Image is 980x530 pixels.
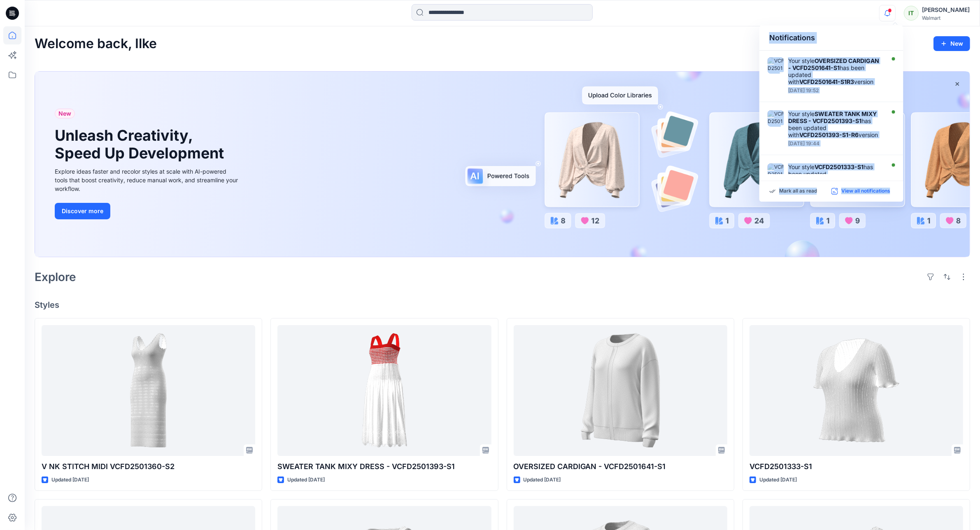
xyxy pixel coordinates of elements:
[35,36,157,51] h2: Welcome back, Ilke
[768,57,784,74] img: VCFD2501641-S1R3
[841,188,890,195] p: View all notifications
[287,476,325,484] p: Updated [DATE]
[55,203,110,219] button: Discover more
[922,15,970,21] div: Walmart
[55,127,228,162] h1: Unleash Creativity, Speed Up Development
[524,476,561,484] p: Updated [DATE]
[922,5,970,15] div: [PERSON_NAME]
[815,163,864,170] strong: VCFD2501333-S1
[55,167,240,193] div: Explore ideas faster and recolor styles at scale with AI-powered tools that boost creativity, red...
[35,300,970,310] h4: Styles
[51,476,89,484] p: Updated [DATE]
[42,461,255,472] p: V NK STITCH MIDI VCFD2501360-S2
[768,163,784,180] img: VCFD2501333-S1-R7-white3_128Overlay
[514,461,727,472] p: OVERSIZED CARDIGAN - VCFD2501641-S1
[514,325,727,456] a: OVERSIZED CARDIGAN - VCFD2501641-S1
[750,325,963,456] a: VCFD2501333-S1
[788,57,883,85] div: Your style has been updated with version
[904,6,919,21] div: IT
[788,110,883,138] div: Your style has been updated with version
[788,57,879,71] strong: OVERSIZED CARDIGAN - VCFD2501641-S1
[768,110,784,127] img: VCFD2501393-S1-R6
[35,270,76,284] h2: Explore
[788,110,877,124] strong: SWEATER TANK MIXY DRESS - VCFD2501393-S1
[933,36,970,51] button: New
[277,325,491,456] a: SWEATER TANK MIXY DRESS - VCFD2501393-S1
[788,163,883,191] div: Your style has been updated with version
[799,78,854,85] strong: VCFD2501641-S1R3
[799,131,859,138] strong: VCFD2501393-S1-R6
[750,461,963,472] p: VCFD2501333-S1
[788,141,883,146] div: Thursday, June 26, 2025 19:44
[779,188,817,195] p: Mark all as read
[55,203,240,219] a: Discover more
[42,325,255,456] a: V NK STITCH MIDI VCFD2501360-S2
[277,461,491,472] p: SWEATER TANK MIXY DRESS - VCFD2501393-S1
[788,88,883,93] div: Thursday, June 26, 2025 19:52
[759,26,903,51] div: Notifications
[759,476,797,484] p: Updated [DATE]
[58,109,71,119] span: New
